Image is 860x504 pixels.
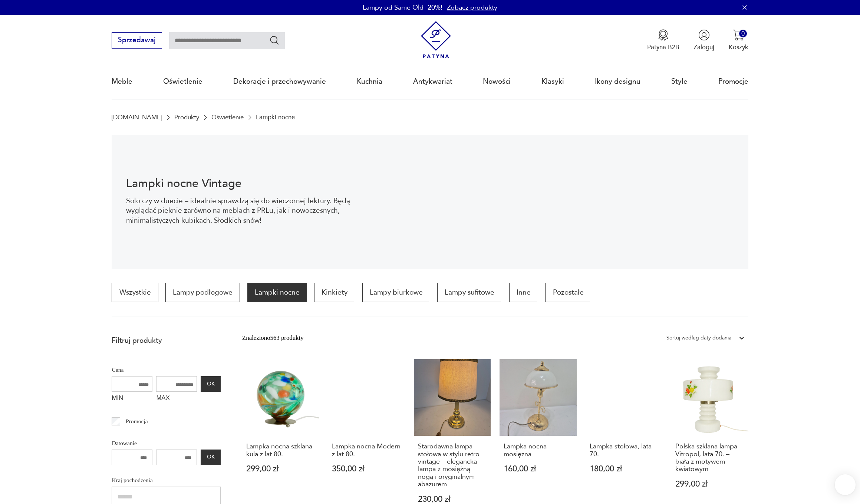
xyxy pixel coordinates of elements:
a: Dekoracje i przechowywanie [233,64,326,99]
button: Sprzedawaj [112,32,162,49]
h3: Polska szklana lampa Vitropol, lata 70. – biała z motywem kwiatowym [675,443,744,473]
a: Ikona medaluPatyna B2B [647,29,679,52]
a: Wszystkie [112,283,158,302]
label: MIN [112,392,152,406]
p: 350,00 zł [332,465,401,473]
div: Sortuj według daty dodania [666,333,731,343]
button: 0Koszyk [729,29,748,52]
a: Klasyki [541,64,564,99]
p: Kraj pochodzenia [112,475,221,485]
p: 299,00 zł [246,465,315,473]
p: Filtruj produkty [112,336,221,345]
div: 0 [739,30,747,37]
a: Produkty [174,114,199,121]
a: Kuchnia [357,64,382,99]
p: Koszyk [729,43,748,52]
a: Lampki nocne [247,283,307,302]
h1: Lampki nocne Vintage [126,178,352,189]
a: Inne [509,283,538,302]
p: 299,00 zł [675,480,744,488]
iframe: Smartsupp widget button [835,474,856,495]
p: Lampy od Same Old -20%! [363,3,442,12]
h3: Lampka nocna mosiężna [504,443,573,458]
a: Lampy sufitowe [437,283,502,302]
img: Ikona koszyka [733,29,744,41]
p: Zaloguj [693,43,714,52]
a: Meble [112,64,132,99]
button: Zaloguj [693,29,714,52]
h3: Starodawna lampa stołowa w stylu retro vintage – elegancka lampa z mosiężną nogą i oryginalnym ab... [418,443,487,488]
button: Szukaj [269,35,280,46]
a: Sprzedawaj [112,38,162,44]
a: Pozostałe [545,283,591,302]
button: Patyna B2B [647,29,679,52]
p: Cena [112,365,221,375]
p: Patyna B2B [647,43,679,52]
p: 230,00 zł [418,495,487,503]
p: Datowanie [112,438,221,448]
p: 180,00 zł [590,465,659,473]
a: Nowości [483,64,511,99]
img: Ikona medalu [658,29,669,41]
a: Oświetlenie [163,64,202,99]
h3: Lampka stołowa, lata 70. [590,443,659,458]
p: 160,00 zł [504,465,573,473]
a: Ikony designu [595,64,640,99]
a: Promocje [718,64,748,99]
p: Solo czy w duecie – idealnie sprawdzą się do wieczornej lektury. Będą wyglądać pięknie zarówno na... [126,196,352,225]
button: OK [201,376,221,392]
h3: Lampka nocna Modern z lat 80. [332,443,401,458]
div: Znaleziono 563 produkty [242,333,303,343]
button: OK [201,450,221,465]
a: Oświetlenie [211,114,244,121]
p: Promocja [126,417,148,426]
a: Antykwariat [413,64,452,99]
a: Kinkiety [314,283,355,302]
a: Style [671,64,688,99]
a: [DOMAIN_NAME] [112,114,162,121]
label: MAX [156,392,197,406]
img: Ikonka użytkownika [698,29,710,41]
p: Lampki nocne [256,114,295,121]
a: Lampy podłogowe [165,283,240,302]
a: Lampy biurkowe [362,283,430,302]
img: Patyna - sklep z meblami i dekoracjami vintage [417,21,455,59]
h3: Lampka nocna szklana kula z lat 80. [246,443,315,458]
a: Zobacz produkty [447,3,497,12]
img: Lampki nocne vintage [366,135,748,269]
